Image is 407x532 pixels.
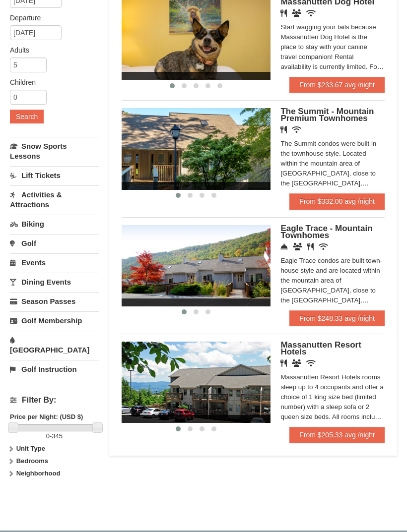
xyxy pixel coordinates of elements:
span: The Summit - Mountain Premium Townhomes [280,107,374,123]
span: 345 [52,432,63,440]
strong: Price per Night: (USD $) [10,413,83,420]
a: From $233.67 avg /night [289,77,385,93]
label: Adults [10,45,91,55]
i: Restaurant [280,9,287,17]
a: [GEOGRAPHIC_DATA] [10,331,99,359]
div: The Summit condos were built in the townhouse style. Located within the mountain area of [GEOGRAP... [280,139,385,188]
span: 0 [46,432,50,440]
i: Conference Facilities [293,243,302,250]
strong: Unit Type [16,445,45,452]
button: Search [10,110,44,123]
a: From $205.33 avg /night [289,427,385,443]
a: Golf Instruction [10,360,99,378]
a: Lift Tickets [10,166,99,184]
i: Banquet Facilities [292,359,301,367]
a: Season Passes [10,292,99,310]
a: Events [10,253,99,272]
i: Wireless Internet (free) [319,243,328,250]
label: - [10,431,99,441]
i: Wireless Internet (free) [292,126,301,133]
strong: Neighborhood [16,470,61,477]
i: Restaurant [280,126,287,133]
div: Massanutten Resort Hotels rooms sleep up to 4 occupants and offer a choice of 1 king size bed (li... [280,372,385,422]
i: Restaurant [280,359,287,367]
span: Massanutten Resort Hotels [280,340,361,356]
a: From $248.33 avg /night [289,310,385,326]
span: Eagle Trace - Mountain Townhomes [280,224,372,240]
h4: Filter By: [10,396,99,405]
i: Restaurant [307,243,314,250]
a: Golf [10,234,99,252]
i: Wireless Internet (free) [306,9,316,17]
strong: Bedrooms [16,457,48,465]
a: Activities & Attractions [10,185,99,214]
div: Start wagging your tails because Massanutten Dog Hotel is the place to stay with your canine trav... [280,22,385,72]
div: Eagle Trace condos are built town-house style and are located within the mountain area of [GEOGRA... [280,256,385,305]
a: Biking [10,215,99,233]
a: Dining Events [10,273,99,291]
i: Banquet Facilities [292,9,301,17]
label: Children [10,77,91,87]
a: Snow Sports Lessons [10,137,99,165]
i: Wireless Internet (free) [306,359,316,367]
a: From $332.00 avg /night [289,193,385,209]
label: Departure [10,13,91,23]
a: Golf Membership [10,311,99,330]
i: Concierge Desk [280,243,288,250]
